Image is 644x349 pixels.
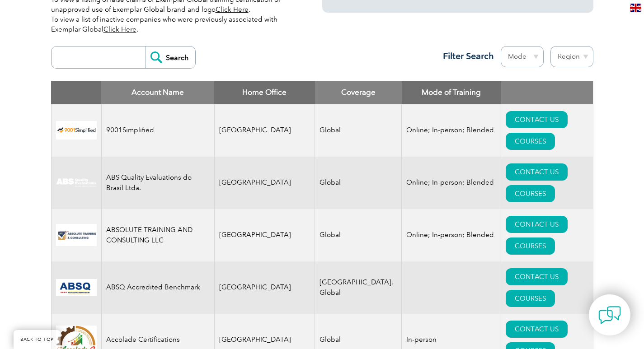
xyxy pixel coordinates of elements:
[315,81,402,104] th: Coverage: activate to sort column ascending
[103,25,136,33] a: Click Here
[56,121,97,140] img: 37c9c059-616f-eb11-a812-002248153038-logo.png
[315,261,402,314] td: [GEOGRAPHIC_DATA], Global
[56,224,97,246] img: 16e092f6-eadd-ed11-a7c6-00224814fd52-logo.png
[146,47,195,68] input: Search
[506,290,555,307] a: COURSES
[598,304,621,326] img: contact-chat.png
[506,163,568,181] a: CONTACT US
[101,157,214,209] td: ABS Quality Evaluations do Brasil Ltda.
[214,261,315,314] td: [GEOGRAPHIC_DATA]
[214,104,315,157] td: [GEOGRAPHIC_DATA]
[506,111,568,128] a: CONTACT US
[501,81,593,104] th: : activate to sort column ascending
[56,279,97,296] img: cc24547b-a6e0-e911-a812-000d3a795b83-logo.png
[402,157,501,209] td: Online; In-person; Blended
[402,104,501,157] td: Online; In-person; Blended
[506,237,555,255] a: COURSES
[506,185,555,202] a: COURSES
[101,104,214,157] td: 9001Simplified
[630,4,641,12] img: en
[101,209,214,261] td: ABSOLUTE TRAINING AND CONSULTING LLC
[315,209,402,261] td: Global
[101,261,214,314] td: ABSQ Accredited Benchmark
[214,157,315,209] td: [GEOGRAPHIC_DATA]
[506,268,568,285] a: CONTACT US
[214,81,315,104] th: Home Office: activate to sort column ascending
[506,133,555,150] a: COURSES
[216,5,249,14] a: Click Here
[214,209,315,261] td: [GEOGRAPHIC_DATA]
[437,51,494,62] h3: Filter Search
[402,209,501,261] td: Online; In-person; Blended
[14,330,61,349] a: BACK TO TOP
[315,104,402,157] td: Global
[56,178,97,188] img: c92924ac-d9bc-ea11-a814-000d3a79823d-logo.jpg
[315,157,402,209] td: Global
[101,81,214,104] th: Account Name: activate to sort column descending
[402,81,501,104] th: Mode of Training: activate to sort column ascending
[506,321,568,338] a: CONTACT US
[506,216,568,233] a: CONTACT US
